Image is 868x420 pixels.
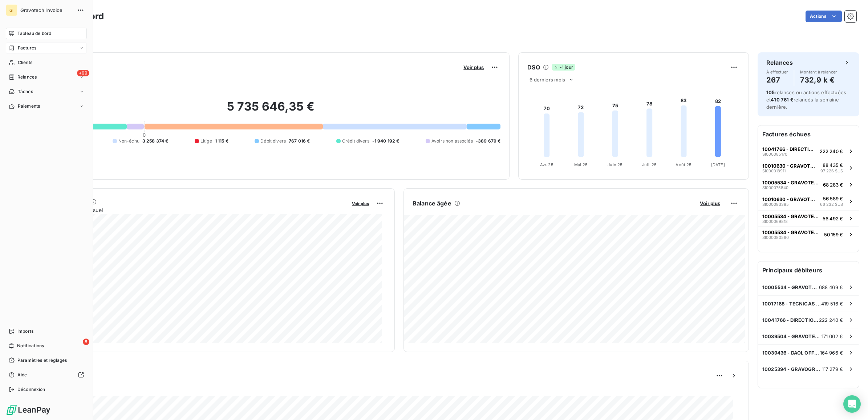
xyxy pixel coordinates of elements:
span: 410 761 € [771,97,793,103]
span: Voir plus [352,201,369,206]
h4: 267 [766,74,788,86]
span: 688 469 € [819,284,843,290]
span: Relances [17,74,37,80]
span: -389 679 € [476,138,501,144]
h6: Factures échues [758,125,859,143]
img: Logo LeanPay [6,404,51,416]
span: Notifications [17,343,44,349]
span: Tableau de bord [17,30,51,37]
span: 3 258 374 € [142,138,169,144]
button: Actions [806,11,842,22]
span: SI000069818 [762,219,788,224]
span: Crédit divers [342,138,369,144]
a: Aide [6,369,87,381]
span: 66 232 $US [820,201,843,208]
span: SI000080560 [762,235,789,240]
span: 68 283 € [823,182,843,188]
span: 10010630 - GRAVOTECH LTDA [762,196,817,202]
span: Chiffre d'affaires mensuel [41,206,347,214]
button: 10005534 - GRAVOTEKNIK IC VE DIS TICARET LTD STI.SI00008056050 159 € [758,226,859,242]
span: 97 226 $US [820,168,843,174]
span: 10017168 - TECNICAS DEL GRABADO S.A. [762,301,821,307]
h6: Balance âgée [413,199,451,208]
span: 10010630 - GRAVOTECH LTDA [762,163,818,169]
button: Voir plus [350,200,371,207]
span: 0 [143,132,146,138]
span: Voir plus [700,200,720,206]
tspan: [DATE] [711,162,725,167]
span: Avoirs non associés [431,138,473,144]
h4: 732,9 k € [800,74,837,86]
span: Paramètres et réglages [17,357,67,364]
span: 88 435 € [823,162,843,168]
tspan: Août 25 [676,162,692,167]
span: 1 115 € [215,138,228,144]
h6: Principaux débiteurs [758,261,859,279]
div: Open Intercom Messenger [843,395,861,413]
span: 8 [83,339,89,345]
tspan: Juin 25 [608,162,623,167]
span: Factures [18,45,36,51]
span: 10041766 - DIRECTION DU SERVICE DE SOUTIEN DE LA FLOTTE [762,146,817,152]
span: -1 jour [552,64,575,71]
span: Aide [17,372,27,378]
button: 10005534 - GRAVOTEKNIK IC VE DIS TICARET LTD STI.SI00007584068 283 € [758,177,859,193]
span: SI000083385 [762,202,789,207]
tspan: Avr. 25 [540,162,553,167]
span: 164 966 € [820,350,843,356]
span: 117 279 € [822,366,843,372]
span: 10039504 - GRAVOTECH DANMARK ApS [762,333,822,339]
button: 10010630 - GRAVOTECH LTDASI00001891188 435 €97 226 $US [758,159,859,177]
span: Voir plus [463,64,484,70]
tspan: Juil. 25 [642,162,657,167]
span: Déconnexion [17,386,45,393]
span: 6 derniers mois [530,77,565,83]
span: 56 589 € [823,196,843,201]
span: 10041766 - DIRECTION DU SERVICE DE SOUTIEN DE LA FLOTTE [762,317,819,323]
span: Tâches [18,88,33,95]
span: 10005534 - GRAVOTEKNIK IC VE DIS TICARET LTD STI. [762,213,820,219]
span: Imports [17,328,33,335]
h2: 5 735 646,35 € [41,99,500,121]
span: 10005534 - GRAVOTEKNIK IC VE DIS TICARET LTD STI. [762,180,820,185]
span: Litige [200,138,212,144]
span: 171 002 € [822,333,843,339]
span: 419 516 € [821,301,843,307]
span: 222 240 € [819,317,843,323]
span: +99 [77,70,89,76]
span: Gravotech Invoice [20,7,73,13]
span: relances ou actions effectuées et relancés la semaine dernière. [766,89,846,110]
span: Montant à relancer [800,70,837,74]
span: 10005534 - GRAVOTEKNIK IC VE DIS TICARET LTD STI. [762,229,821,235]
span: SI000085170 [762,152,787,156]
span: 767 016 € [289,138,310,144]
button: Voir plus [461,64,486,71]
button: Voir plus [698,200,722,207]
button: 10010630 - GRAVOTECH LTDASI00008338556 589 €66 232 $US [758,193,859,211]
span: 10039436 - DAOL OFFICE SUPPLIES LTD [762,350,820,356]
h6: Relances [766,58,793,67]
span: SI000018911 [762,169,786,173]
span: 10025394 - GRAVOGRAPH NORGE A/S [762,366,822,372]
tspan: Mai 25 [574,162,588,167]
h6: DSO [527,63,540,72]
button: 10041766 - DIRECTION DU SERVICE DE SOUTIEN DE LA FLOTTESI000085170222 240 € [758,143,859,159]
span: 50 159 € [824,232,843,237]
span: Clients [18,59,32,66]
span: 105 [766,89,775,95]
span: 222 240 € [820,148,843,154]
span: Débit divers [260,138,286,144]
span: 56 492 € [823,216,843,221]
span: -1 940 192 € [372,138,399,144]
button: 10005534 - GRAVOTEKNIK IC VE DIS TICARET LTD STI.SI00006981856 492 € [758,210,859,226]
span: Non-échu [118,138,139,144]
div: GI [6,4,17,16]
span: 10005534 - GRAVOTEKNIK IC VE DIS TICARET LTD STI. [762,284,819,290]
span: Paiements [18,103,40,109]
span: SI000075840 [762,185,788,190]
span: À effectuer [766,70,788,74]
